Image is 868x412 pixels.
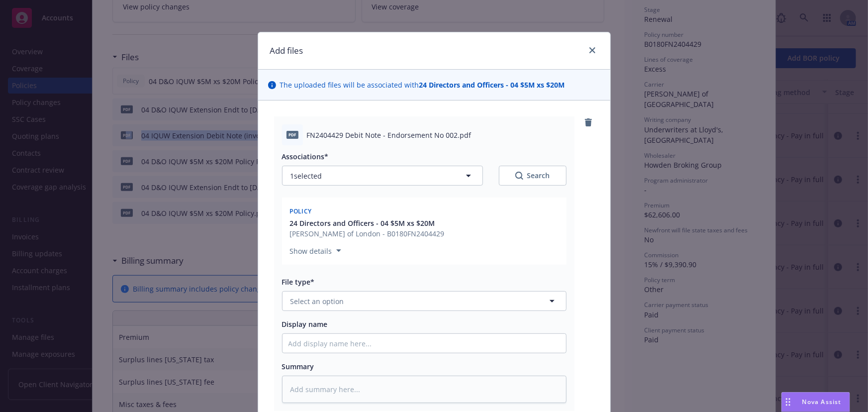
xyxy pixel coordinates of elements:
span: pdf [287,131,298,138]
span: FN2404429 Debit Note - Endorsement No 002.pdf [307,130,472,140]
span: 24 Directors and Officers - 04 $5M xs $20M [290,218,435,228]
svg: Search [515,172,523,180]
button: Nova Assist [781,392,850,412]
div: Search [515,171,550,181]
button: 24 Directors and Officers - 04 $5M xs $20M [290,218,445,228]
div: Drag to move [782,393,794,412]
span: Policy [290,207,312,215]
a: remove [582,116,594,128]
span: Nova Assist [802,398,842,406]
span: 1 selected [290,171,322,181]
span: The uploaded files will be associated with [280,80,565,90]
strong: 24 Directors and Officers - 04 $5M xs $20M [419,80,565,90]
button: SearchSearch [499,166,567,186]
span: Associations* [282,152,329,161]
button: 1selected [282,166,483,186]
span: [PERSON_NAME] of London - B0180FN2404429 [290,228,445,239]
